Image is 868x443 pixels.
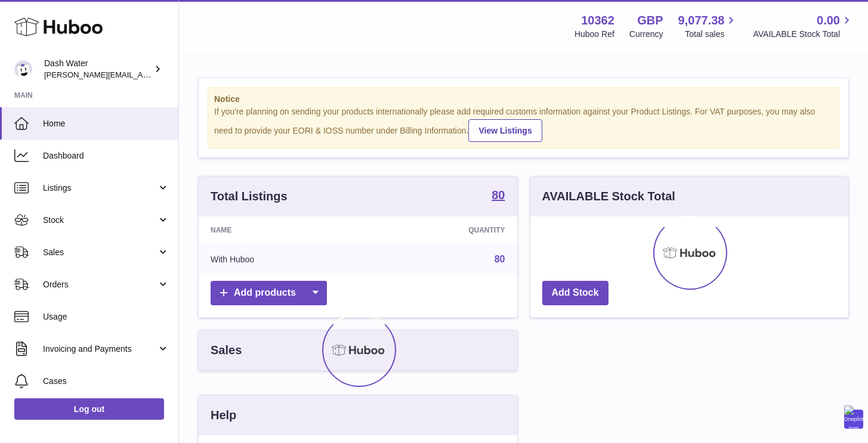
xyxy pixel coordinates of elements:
[14,60,32,78] img: james@dash-water.com
[581,13,614,29] strong: 10362
[678,13,725,29] span: 9,077.38
[43,118,169,129] span: Home
[817,13,840,29] span: 0.00
[43,150,169,162] span: Dashboard
[199,216,366,244] th: Name
[43,182,157,194] span: Listings
[495,254,505,264] a: 80
[211,281,327,305] a: Add products
[492,189,505,201] strong: 80
[43,215,157,226] span: Stock
[629,29,663,40] div: Currency
[468,119,542,142] a: View Listings
[753,13,854,40] a: 0.00 AVAILABLE Stock Total
[14,398,164,420] a: Log out
[366,216,517,244] th: Quantity
[211,407,236,423] h3: Help
[753,29,854,40] span: AVAILABLE Stock Total
[685,29,738,40] span: Total sales
[43,279,157,290] span: Orders
[574,29,614,40] div: Huboo Ref
[43,343,157,355] span: Invoicing and Payments
[214,94,833,105] strong: Notice
[43,311,169,323] span: Usage
[211,188,288,205] h3: Total Listings
[637,13,663,29] strong: GBP
[43,376,169,387] span: Cases
[214,106,833,142] div: If you're planning on sending your products internationally please add required customs informati...
[199,244,366,275] td: With Huboo
[44,70,239,79] span: [PERSON_NAME][EMAIL_ADDRESS][DOMAIN_NAME]
[678,13,739,40] a: 9,077.38 Total sales
[43,247,157,258] span: Sales
[211,342,242,358] h3: Sales
[542,281,608,305] a: Add Stock
[542,188,675,205] h3: AVAILABLE Stock Total
[492,189,505,203] a: 80
[44,58,152,80] div: Dash Water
